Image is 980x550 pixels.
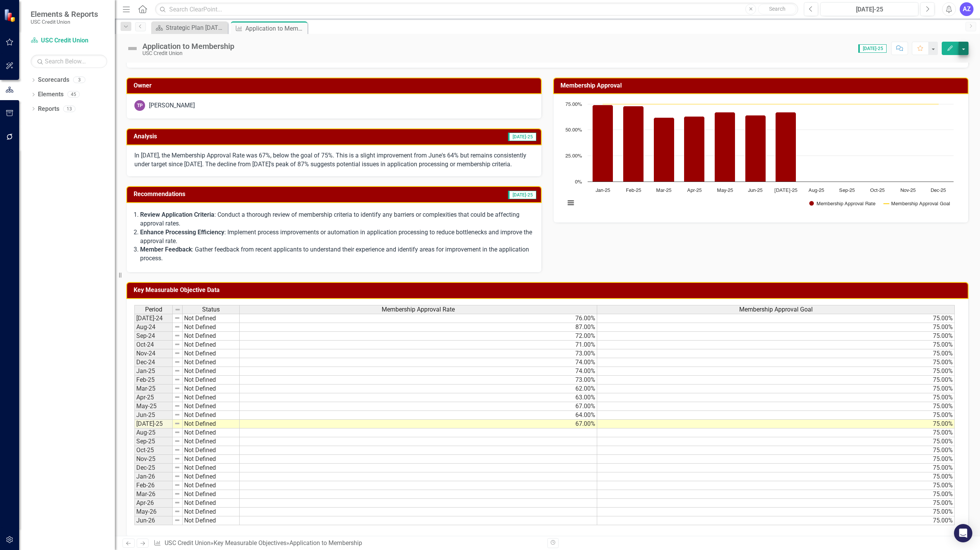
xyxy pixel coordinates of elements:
span: Membership Approval Goal [739,306,813,313]
td: Not Defined [183,420,240,428]
img: 8DAGhfEEPCf229AAAAAElFTkSuQmCC [174,403,180,409]
td: Nov-25 [134,455,173,464]
img: 8DAGhfEEPCf229AAAAAElFTkSuQmCC [174,447,180,453]
td: 74.00% [240,358,597,367]
td: 64.00% [240,411,597,420]
td: 75.00% [597,499,955,508]
img: 8DAGhfEEPCf229AAAAAElFTkSuQmCC [174,376,180,383]
td: 75.00% [597,376,955,385]
td: Not Defined [183,455,240,464]
td: Not Defined [183,472,240,481]
input: Search Below... [31,55,107,68]
td: Not Defined [183,428,240,437]
td: Not Defined [183,499,240,508]
td: 62.00% [240,385,597,393]
td: 75.00% [597,341,955,349]
div: 13 [63,105,75,112]
td: Not Defined [183,437,240,446]
text: Mar-25 [656,188,671,193]
a: USC Credit Union [165,539,211,547]
td: Not Defined [183,508,240,516]
td: [DATE]-24 [134,314,173,323]
img: ClearPoint Strategy [4,9,17,22]
path: May-25, 67. Membership Approval Rate. [715,112,735,182]
img: 8DAGhfEEPCf229AAAAAElFTkSuQmCC [174,324,180,330]
text: 0% [575,180,582,185]
button: View chart menu, Chart [565,198,576,208]
div: Application to Membership [142,42,234,50]
td: Apr-25 [134,393,173,402]
div: Application to Membership [245,24,305,33]
td: Feb-25 [134,376,173,385]
h3: Analysis [134,133,313,140]
img: 8DAGhfEEPCf229AAAAAElFTkSuQmCC [174,464,180,471]
td: Dec-25 [134,464,173,472]
td: Not Defined [183,411,240,420]
text: Jan-25 [596,188,610,193]
h3: Recommendations [134,191,392,198]
td: 75.00% [597,314,955,323]
td: Dec-24 [134,358,173,367]
td: Oct-25 [134,446,173,455]
td: 71.00% [240,341,597,349]
td: 63.00% [240,393,597,402]
td: Not Defined [183,490,240,499]
span: [DATE]-25 [508,191,536,199]
td: 75.00% [597,349,955,358]
span: Elements & Reports [31,10,98,19]
img: Not Defined [126,42,139,55]
a: Scorecards [38,76,69,84]
div: 45 [67,91,80,98]
td: Mar-25 [134,385,173,393]
td: 75.00% [597,508,955,516]
td: Sep-24 [134,332,173,341]
strong: Review Application Criteria [140,211,214,218]
path: Jul-25, 67. Membership Approval Rate. [776,112,796,182]
text: [DATE]-25 [774,188,797,193]
g: Membership Approval Rate, series 1 of 2. Bar series with 12 bars. [593,104,939,182]
div: USC Credit Union [142,50,234,56]
td: Sep-25 [134,437,173,446]
text: Sep-25 [839,188,855,193]
td: Not Defined [183,393,240,402]
path: Jun-25, 64. Membership Approval Rate. [745,115,766,182]
path: Jan-25, 74. Membership Approval Rate. [593,105,613,182]
td: Not Defined [183,314,240,323]
td: 75.00% [597,437,955,446]
div: 3 [73,77,85,83]
td: 75.00% [597,472,955,481]
td: Feb-26 [134,481,173,490]
td: 75.00% [597,446,955,455]
div: Chart. Highcharts interactive chart. [561,100,960,215]
text: Dec-25 [931,188,946,193]
td: Not Defined [183,385,240,393]
td: 75.00% [597,393,955,402]
img: 8DAGhfEEPCf229AAAAAElFTkSuQmCC [174,394,180,400]
td: Not Defined [183,481,240,490]
td: Jan-25 [134,367,173,376]
img: 8DAGhfEEPCf229AAAAAElFTkSuQmCC [174,517,180,523]
td: Mar-26 [134,490,173,499]
td: 73.00% [240,376,597,385]
img: 8DAGhfEEPCf229AAAAAElFTkSuQmCC [174,333,180,339]
h3: Key Measurable Objective Data [134,287,964,294]
td: Aug-25 [134,428,173,437]
img: 8DAGhfEEPCf229AAAAAElFTkSuQmCC [174,412,180,418]
img: 8DAGhfEEPCf229AAAAAElFTkSuQmCC [174,385,180,391]
a: USC Credit Union [31,36,107,45]
td: 72.00% [240,332,597,341]
td: Jun-26 [134,516,173,525]
img: 8DAGhfEEPCf229AAAAAElFTkSuQmCC [174,473,180,479]
div: [PERSON_NAME] [149,101,195,110]
p: : Conduct a thorough review of membership criteria to identify any barriers or complexities that ... [140,211,534,228]
path: Mar-25, 62. Membership Approval Rate. [654,118,675,182]
p: : Implement process improvements or automation in application processing to reduce bottlenecks an... [140,228,534,246]
div: » » [154,539,542,548]
div: Strategic Plan [DATE] - [DATE] [166,23,226,32]
span: Membership Approval Rate [382,306,455,313]
img: 8DAGhfEEPCf229AAAAAElFTkSuQmCC [174,491,180,497]
span: [DATE]-25 [858,44,887,53]
svg: Interactive chart [561,100,957,215]
td: 75.00% [597,402,955,411]
a: Strategic Plan [DATE] - [DATE] [153,23,226,32]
